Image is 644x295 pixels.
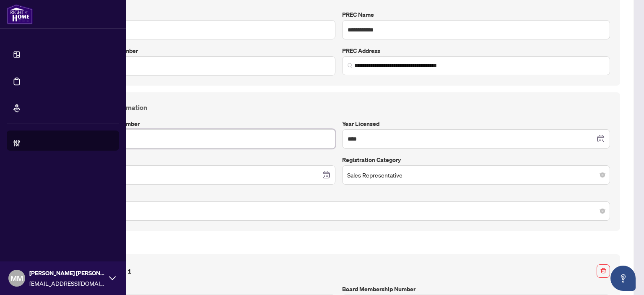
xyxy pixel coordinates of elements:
[29,279,105,288] span: [EMAIL_ADDRESS][DOMAIN_NAME]
[610,266,636,291] button: Open asap
[68,285,335,294] label: Board Membership(s)
[342,10,610,19] label: PREC Name
[7,4,33,24] img: logo
[600,172,605,178] span: close-circle
[10,272,23,284] span: MM
[342,155,610,164] label: Registration Category
[68,119,335,128] label: RECO Registration Number
[57,238,620,248] h4: Board Membership
[29,269,105,278] span: [PERSON_NAME] [PERSON_NAME]
[68,10,335,19] label: Corporate HST#
[600,209,605,214] span: close-circle
[347,167,605,183] span: Sales Representative
[68,102,610,112] h4: RECO License Information
[68,46,335,55] label: PREC Corporation Number
[342,46,610,55] label: PREC Address
[342,285,610,294] label: Board Membership Number
[342,119,610,128] label: Year Licensed
[348,63,353,68] img: search_icon
[68,155,335,164] label: Registration Expiry
[68,191,610,201] label: Areas of Specialty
